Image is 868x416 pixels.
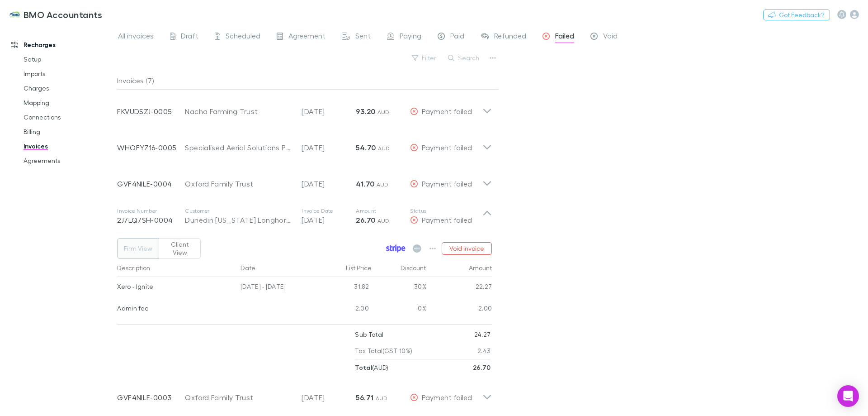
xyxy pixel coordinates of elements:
span: AUD [376,395,388,402]
div: Oxford Family Trust [185,178,292,189]
div: FKVUDSZJ-0005Nacha Farming Trust[DATE]93.20 AUDPayment failed [110,90,499,126]
a: Mapping [14,96,122,110]
div: Open Intercom Messenger [837,385,859,407]
p: Status [410,207,482,215]
div: 0% [373,299,427,320]
p: ( AUD ) [355,359,388,376]
h3: BMO Accountants [24,9,103,20]
button: Search [443,53,485,63]
a: Agreements [14,153,122,168]
p: Invoice Number [117,207,185,215]
strong: 26.70 [356,215,375,225]
p: WHOFYZ16-0005 [117,142,185,153]
span: Payment failed [422,393,472,402]
a: Setup [14,52,122,67]
div: 22.27 [427,277,492,299]
strong: 26.70 [473,363,491,371]
button: Void invoice [442,242,492,255]
strong: 41.70 [356,179,374,188]
span: Draft [181,31,198,43]
span: AUD [377,217,390,224]
div: Nacha Farming Trust [185,106,292,117]
div: GVF4NILE-0004Oxford Family Trust[DATE]41.70 AUDPayment failed [110,162,499,198]
span: Payment failed [422,179,472,188]
button: Client View [159,238,201,259]
span: Scheduled [226,31,260,43]
p: 2J7LQ7SH-0004 [117,215,185,225]
div: [DATE] - [DATE] [237,277,318,299]
button: Got Feedback? [763,10,830,20]
div: Specialised Aerial Solutions Pty Ltd [185,142,292,153]
strong: Total [355,363,372,371]
span: Paid [450,31,464,43]
p: 2.43 [477,343,491,359]
a: Imports [14,67,122,81]
span: AUD [377,181,389,188]
a: Charges [14,81,122,96]
span: Payment failed [422,215,472,224]
div: Dunedin [US_STATE] Longhorns Pty Ltd [185,215,292,225]
a: Connections [14,110,122,124]
div: Xero - Ignite [117,277,233,296]
p: GVF4NILE-0003 [117,392,185,403]
span: Failed [555,31,574,43]
div: WHOFYZ16-0005Specialised Aerial Solutions Pty Ltd[DATE]54.70 AUDPayment failed [110,126,499,162]
button: Filter [407,53,442,63]
strong: 56.71 [356,393,373,402]
div: GVF4NILE-0003Oxford Family Trust[DATE]56.71 AUDPayment failed [110,376,499,412]
button: Firm View [117,238,159,259]
p: Tax Total (GST 10%) [355,343,412,359]
span: Refunded [494,31,526,43]
a: BMO Accountants [4,4,108,25]
p: FKVUDSZJ-0005 [117,106,185,117]
div: 31.82 [318,277,373,299]
p: Customer [185,207,292,215]
div: 2.00 [427,299,492,320]
span: AUD [378,145,390,152]
div: Oxford Family Trust [185,392,292,403]
p: [DATE] [302,215,356,225]
p: Sub Total [355,326,383,343]
p: Amount [356,207,410,215]
span: Agreement [288,31,325,43]
p: [DATE] [302,106,356,117]
strong: 54.70 [356,143,376,152]
div: 2.00 [318,299,373,320]
p: [DATE] [302,142,356,153]
span: Sent [355,31,371,43]
a: Invoices [14,139,122,153]
div: 30% [373,277,427,299]
p: Invoice Date [302,207,356,215]
span: Payment failed [422,107,472,115]
a: Billing [14,124,122,139]
a: Recharges [2,38,122,52]
strong: 93.20 [356,107,375,116]
span: Paying [400,31,421,43]
div: Admin fee [117,299,233,318]
span: Payment failed [422,143,472,152]
p: GVF4NILE-0004 [117,178,185,189]
img: BMO Accountants's Logo [9,9,20,20]
span: Void [603,31,618,43]
p: 24.27 [474,326,491,343]
span: AUD [377,109,390,115]
span: All invoices [118,31,154,43]
div: Invoice Number2J7LQ7SH-0004CustomerDunedin [US_STATE] Longhorns Pty LtdInvoice Date[DATE]Amount26... [110,198,499,234]
p: [DATE] [302,392,356,403]
p: [DATE] [302,178,356,189]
